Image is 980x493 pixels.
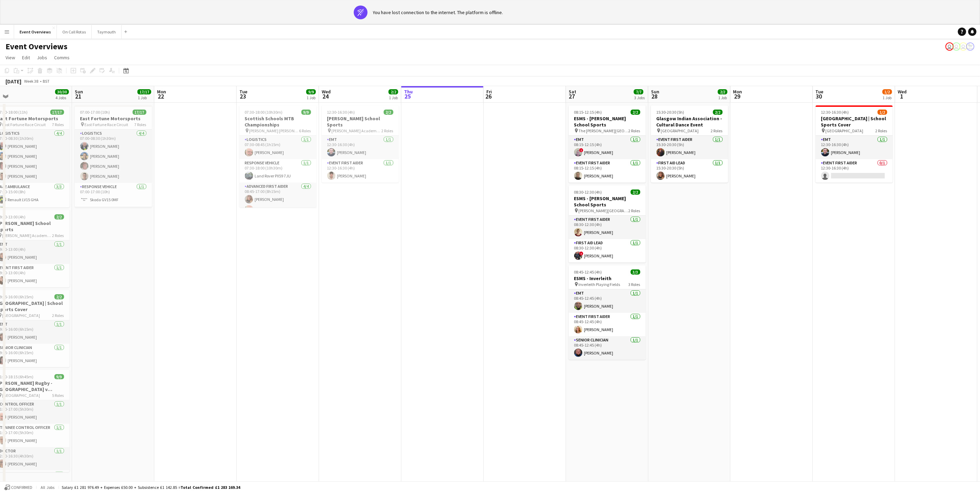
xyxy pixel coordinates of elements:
[14,25,57,39] button: Event Overviews
[34,53,50,62] a: Jobs
[946,42,954,51] app-user-avatar: Operations Team
[966,42,974,51] app-user-avatar: Operations Manager
[11,485,32,490] span: Confirmed
[62,485,240,490] div: Salary £1 281 976.49 + Expenses £50.00 + Subsistence £1 142.85 =
[37,54,47,61] span: Jobs
[952,42,961,51] app-user-avatar: Operations Team
[23,79,40,84] span: Week 38
[3,53,18,62] a: View
[22,54,30,61] span: Edit
[54,54,70,61] span: Comms
[6,54,15,61] span: View
[373,9,503,16] div: You have lost connection to the internet. The platform is offline.
[180,485,240,490] span: Total Confirmed £1 283 169.34
[43,79,50,84] div: BST
[6,78,21,85] div: [DATE]
[959,42,968,51] app-user-avatar: Operations Team
[6,41,68,52] h1: Event Overviews
[3,484,33,491] button: Confirmed
[57,25,92,39] button: On Call Rotas
[92,25,122,39] button: Taymouth
[51,53,72,62] a: Comms
[39,485,56,490] span: All jobs
[19,53,33,62] a: Edit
